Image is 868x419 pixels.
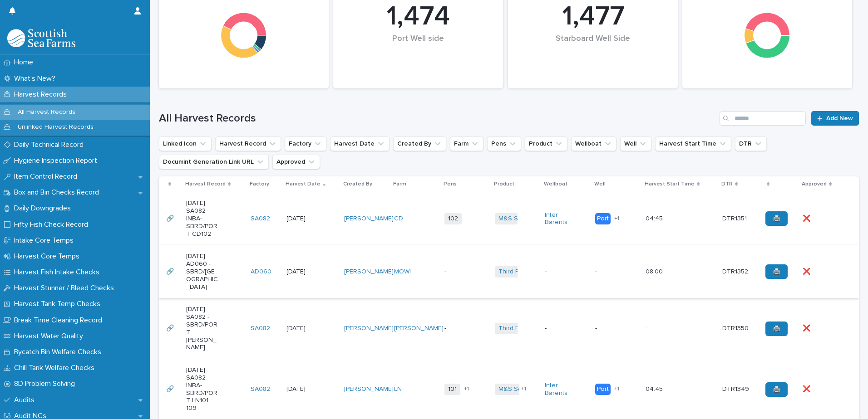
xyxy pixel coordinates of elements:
a: LN [394,385,402,393]
p: Home [10,58,40,67]
p: Harvest Fish Intake Checks [10,268,107,277]
button: Farm [450,136,483,151]
p: Audits [10,396,42,404]
a: CD [394,215,403,223]
p: [DATE] [286,385,319,393]
p: Factory [250,179,269,189]
input: Search [720,111,806,126]
p: - [595,325,627,332]
p: Harvest Record [185,179,226,189]
p: Unlinked Harvest Records [10,123,101,131]
p: DTR1350 [722,323,750,332]
p: DTR1352 [722,266,750,276]
p: Fifty Fish Check Record [10,220,95,229]
p: DTR [721,179,733,189]
h1: All Harvest Records [159,112,716,125]
a: SA082 [251,215,270,223]
p: - [595,268,627,276]
tr: 🔗🔗 [DATE] AD060 -SBRD/[GEOGRAPHIC_DATA]AD060 [DATE][PERSON_NAME] MOWI -Third Party Salmon --08:00... [159,245,859,298]
p: [DATE] [286,215,319,223]
p: Intake Core Temps [10,236,81,245]
button: Harvest Date [330,136,390,151]
p: ❌ [803,323,812,332]
p: 🔗 [166,323,176,332]
button: Documint Generation Link URL [159,155,269,169]
p: - [545,268,577,276]
a: 🖨️ [765,211,788,226]
img: mMrefqRFQpe26GRNOUkG [7,29,75,47]
p: 8D Problem Solving [10,380,82,388]
button: Harvest Record [215,136,281,151]
a: [PERSON_NAME] [344,215,394,223]
div: 1,474 [349,0,488,33]
span: + 1 [614,216,619,221]
p: Harvest Tank Temp Checks [10,300,108,308]
p: DTR1351 [722,213,749,223]
a: Third Party Salmon [498,268,553,276]
button: Approved [272,155,320,169]
span: + 1 [464,386,469,392]
p: What's New? [10,74,63,83]
div: Port [595,384,611,395]
p: All Harvest Records [10,108,83,116]
button: Harvest Start Time [655,136,731,151]
p: ❌ [803,213,812,223]
p: - [444,268,477,276]
button: Factory [285,136,326,151]
p: Wellboat [544,179,567,189]
p: - [545,325,577,332]
p: Product [494,179,514,189]
p: Chill Tank Welfare Checks [10,364,102,372]
span: 🖨️ [773,268,780,275]
p: [DATE] [286,268,319,276]
div: 1,477 [523,0,662,33]
a: Inter Barents [545,382,577,397]
tr: 🔗🔗 [DATE] SA082 INBA-SBRD/PORT CD102SA082 [DATE][PERSON_NAME] CD 102M&S Select Inter Barents Port... [159,192,859,245]
p: 🔗 [166,266,176,276]
p: Box and Bin Checks Record [10,188,106,197]
p: Daily Downgrades [10,204,78,213]
p: Bycatch Bin Welfare Checks [10,348,108,356]
p: Daily Technical Record [10,141,91,149]
p: DTR1349 [722,384,751,393]
a: Inter Barents [545,211,577,227]
p: Created By [343,179,372,189]
tr: 🔗🔗 [DATE] SA082 -SBRD/PORT [PERSON_NAME]SA082 [DATE][PERSON_NAME] [PERSON_NAME] -Third Party Salm... [159,298,859,359]
p: Harvest Core Temps [10,252,87,261]
p: Harvest Records [10,90,74,99]
p: [DATE] SA082 INBA-SBRD/PORT LN101, 109 [186,366,218,412]
p: - [444,325,477,332]
div: Starboard Well Side [523,34,662,63]
a: MOWI [394,268,411,276]
p: [DATE] AD060 -SBRD/[GEOGRAPHIC_DATA] [186,253,218,291]
span: Add New [826,115,853,122]
p: [DATE] [286,325,319,332]
button: Wellboat [571,136,616,151]
p: Harvest Start Time [645,179,695,189]
a: SA082 [251,385,270,393]
a: M&S Select [498,215,533,223]
span: 🖨️ [773,386,780,393]
button: Pens [487,136,521,151]
button: DTR [735,136,767,151]
a: Add New [811,111,859,126]
p: Farm [393,179,406,189]
p: 🔗 [166,384,176,393]
span: 🖨️ [773,326,780,332]
p: 04:45 [646,213,665,223]
p: Hygiene Inspection Report [10,156,104,165]
a: Third Party Salmon [498,325,553,332]
p: Harvest Date [286,179,321,189]
span: 102 [444,213,462,224]
a: 🖨️ [765,382,788,397]
p: Well [594,179,606,189]
p: Approved [802,179,827,189]
div: Port [595,213,611,224]
span: + 1 [521,386,526,392]
span: 🖨️ [773,215,780,222]
button: Created By [393,136,446,151]
span: + 1 [614,386,619,392]
p: ❌ [803,384,812,393]
p: : [646,323,649,332]
p: Harvest Water Quality [10,332,90,341]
